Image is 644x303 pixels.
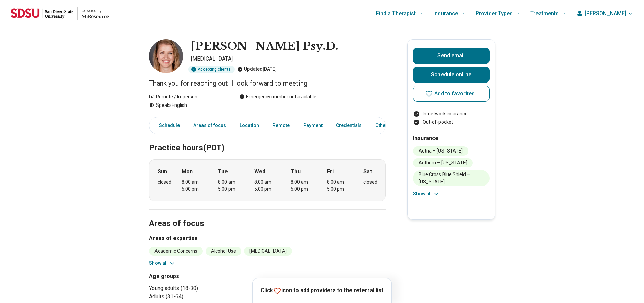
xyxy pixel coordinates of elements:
span: Provider Types [476,9,513,18]
strong: Thu [291,168,301,176]
li: [MEDICAL_DATA] [244,247,292,256]
ul: Payment options [413,110,490,126]
h3: Age groups [149,272,265,280]
div: Updated [DATE] [237,66,277,73]
p: powered by [82,8,109,14]
p: Thank you for reaching out! I look forward to meeting. [149,78,386,88]
p: Click icon to add providers to the referral list [261,286,383,295]
div: 8:00 am – 5:00 pm [254,179,280,193]
a: Location [236,119,263,133]
button: Show all [413,190,440,197]
strong: Sun [158,168,167,176]
h3: Areas of expertise [149,234,386,242]
a: Home page [11,3,109,24]
li: Young adults (18-30) [149,284,265,293]
a: Remote [268,119,294,133]
div: 8:00 am – 5:00 pm [327,179,353,193]
div: When does the program meet? [149,159,386,201]
strong: Wed [254,168,265,176]
li: Anthem – [US_STATE] [413,158,473,167]
button: Show all [149,260,176,267]
p: [MEDICAL_DATA] [191,55,386,63]
span: Find a Therapist [376,9,416,18]
div: Remote / In-person [149,93,226,100]
div: 8:00 am – 5:00 pm [291,179,317,193]
a: Other [371,119,396,133]
li: Adults (31-64) [149,293,265,301]
li: Out-of-pocket [413,119,490,126]
a: Areas of focus [189,119,230,133]
h2: Insurance [413,134,490,142]
div: 8:00 am – 5:00 pm [218,179,244,193]
button: Add to favorites [413,86,490,102]
div: Emergency number not available [239,93,316,100]
li: Aetna – [US_STATE] [413,146,468,156]
div: closed [363,179,377,186]
a: Schedule online [413,67,490,83]
button: Send email [413,48,490,64]
strong: Sat [363,168,372,176]
li: Alcohol Use [206,247,241,256]
h2: Practice hours (PDT) [149,126,386,154]
strong: Fri [327,168,334,176]
h1: [PERSON_NAME] Psy.D. [191,39,338,53]
strong: Mon [182,168,193,176]
li: Academic Concerns [149,247,203,256]
a: Credentials [332,119,366,133]
span: Add to favorites [434,91,475,96]
a: Schedule [151,119,184,133]
span: Insurance [433,9,458,18]
div: Accepting clients [188,66,235,73]
h2: Areas of focus [149,202,386,229]
li: In-network insurance [413,110,490,117]
strong: Tue [218,168,228,176]
button: [PERSON_NAME] [576,9,633,18]
div: closed [158,179,171,186]
span: Treatments [530,9,559,18]
span: [PERSON_NAME] [585,9,626,18]
li: Blue Cross Blue Shield – [US_STATE] [413,170,490,186]
div: 8:00 am – 5:00 pm [182,179,208,193]
a: Payment [299,119,327,133]
div: Speaks English [149,102,226,109]
img: Autumn Lewis Psy.D., Psychologist [149,39,183,73]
